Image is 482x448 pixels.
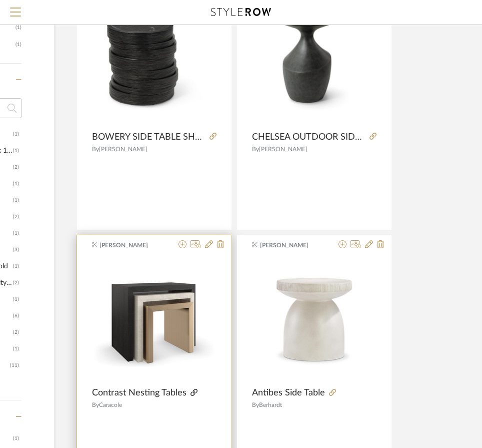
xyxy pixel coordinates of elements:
div: (2) [13,209,19,225]
span: By [252,146,259,152]
span: (1) [15,37,21,53]
img: Antibes Side Table [252,257,376,382]
div: (1) [13,126,19,142]
div: (2) [13,275,19,291]
span: [PERSON_NAME] [259,146,307,152]
div: (3) [13,242,19,258]
div: (1) [13,430,19,446]
span: CHELSEA OUTDOOR SIDE TABLE TALL, CHARCOAL [252,132,365,143]
span: By [92,146,99,152]
span: [PERSON_NAME] [260,241,323,250]
div: (1) [13,192,19,208]
div: (1) [13,225,19,241]
img: CHELSEA OUTDOOR SIDE TABLE TALL, CHARCOAL [252,17,376,110]
div: (2) [13,324,19,340]
div: (1) [13,291,19,307]
span: [PERSON_NAME] [99,146,147,152]
span: (1) [15,20,21,36]
div: (2) [13,159,19,175]
div: (1) [13,176,19,192]
div: (6) [13,308,19,324]
span: Contrast Nesting Tables [92,387,186,398]
div: (1) [13,341,19,357]
div: (11) [10,357,19,373]
span: Antibes Side Table [252,387,325,398]
span: Caracole [99,402,122,408]
div: 0 [92,257,216,382]
span: By [252,402,259,408]
span: [PERSON_NAME] [99,241,162,250]
span: BOWERY SIDE TABLE SHORT, BLACK [92,132,205,143]
div: 0 [252,257,376,382]
img: Contrast Nesting Tables [92,268,216,370]
div: 0 [92,1,216,126]
span: By [92,402,99,408]
span: Berhardt [259,402,282,408]
div: (1) [13,258,19,274]
div: (1) [13,143,19,159]
div: 0 [252,1,376,126]
img: BOWERY SIDE TABLE SHORT, BLACK [92,17,216,110]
